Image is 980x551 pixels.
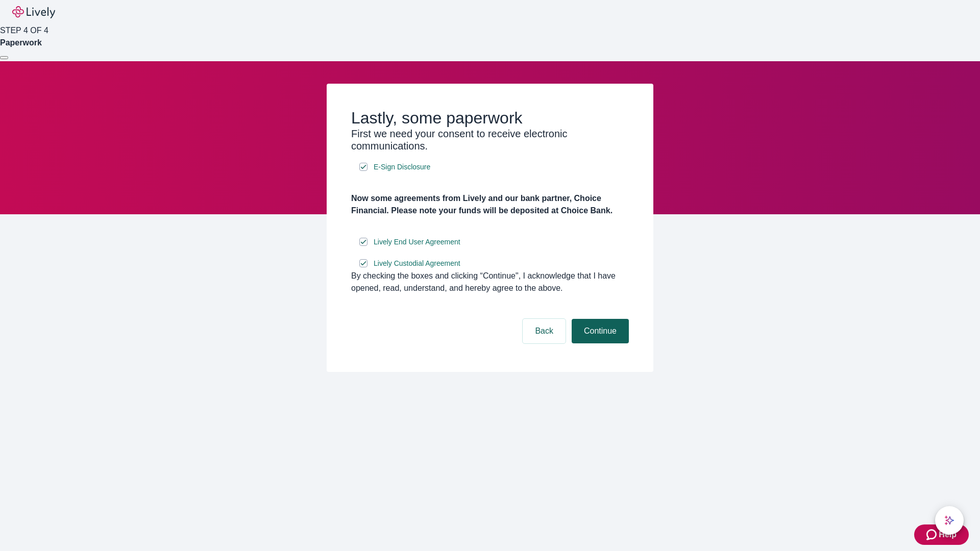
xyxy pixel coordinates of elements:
[351,108,629,128] h2: Lastly, some paperwork
[351,192,629,217] h4: Now some agreements from Lively and our bank partner, Choice Financial. Please note your funds wi...
[374,237,460,247] span: Lively End User Agreement
[372,161,432,173] a: e-sign disclosure document
[351,128,629,152] h3: First we need your consent to receive electronic communications.
[914,524,969,545] button: Zendesk support iconHelp
[944,515,954,525] svg: Lively AI Assistant
[926,529,939,541] svg: Zendesk support icon
[351,270,629,294] div: By checking the boxes and clicking “Continue", I acknowledge that I have opened, read, understand...
[372,257,462,270] a: e-sign disclosure document
[372,236,462,248] a: e-sign disclosure document
[374,162,430,172] span: E-Sign Disclosure
[939,529,957,541] span: Help
[523,319,566,343] button: Back
[935,506,964,535] button: chat
[12,6,55,18] img: Lively
[572,319,629,343] button: Continue
[374,258,460,269] span: Lively Custodial Agreement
